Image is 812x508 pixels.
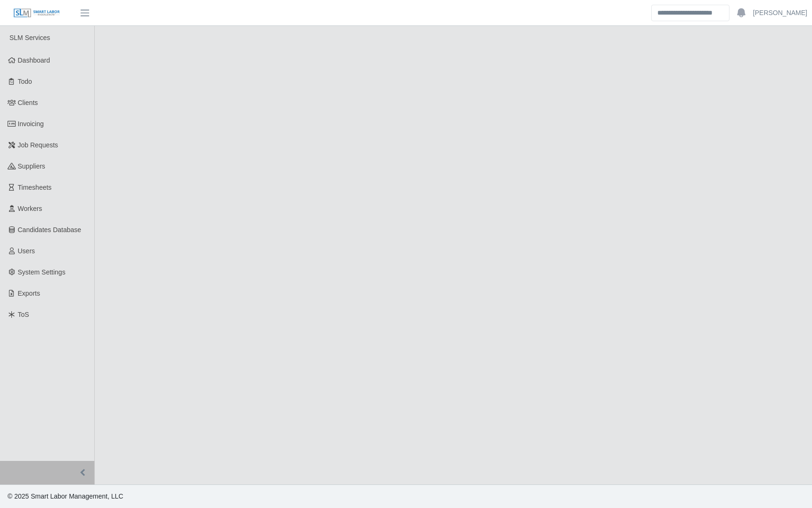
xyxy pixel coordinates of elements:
[18,141,58,149] span: Job Requests
[13,8,60,18] img: SLM Logo
[8,492,123,500] span: © 2025 Smart Labor Management, LLC
[18,205,42,212] span: Workers
[18,120,44,128] span: Invoicing
[18,247,35,255] span: Users
[18,290,40,297] span: Exports
[18,78,32,85] span: Todo
[18,226,82,234] span: Candidates Database
[9,34,50,41] span: SLM Services
[18,311,29,318] span: ToS
[18,268,66,276] span: System Settings
[18,162,45,170] span: Suppliers
[753,8,807,18] a: [PERSON_NAME]
[18,184,52,191] span: Timesheets
[651,5,729,21] input: Search
[18,99,38,106] span: Clients
[18,56,50,64] span: Dashboard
